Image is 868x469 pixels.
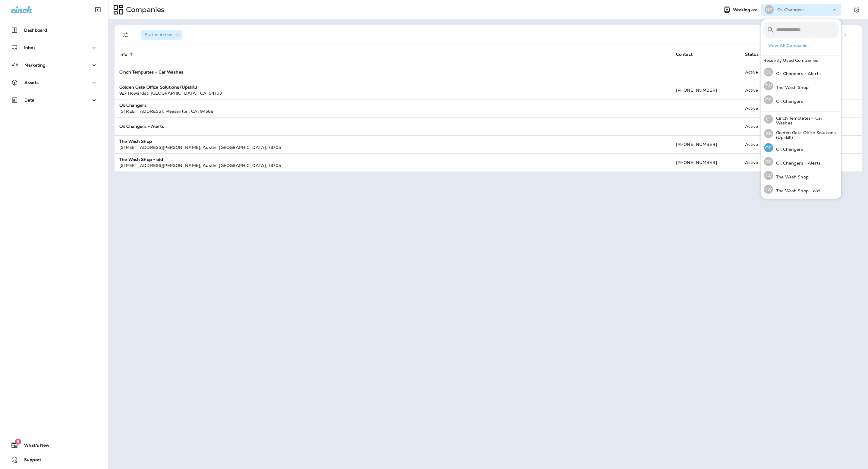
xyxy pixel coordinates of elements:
button: View All Companies [766,41,841,50]
button: Assets [6,77,102,89]
div: OC [764,68,773,77]
button: Settings [851,4,862,15]
div: CT [764,115,773,124]
button: Filters [119,29,131,41]
p: Oil Changers [773,147,803,152]
button: 6What's New [6,439,102,451]
div: [STREET_ADDRESS][PERSON_NAME] , Austin , [GEOGRAPHIC_DATA] , 78705 [119,162,666,168]
span: Contact [676,52,700,57]
button: Marketing [6,59,102,71]
td: [PHONE_NUMBER] [671,135,740,153]
button: OCOil Changers [761,93,841,107]
div: OC [764,157,773,166]
span: Contact [676,52,693,57]
span: Support [18,457,41,464]
strong: Cinch Templates - Car Washes [119,69,183,75]
p: Oil Changers [773,99,803,104]
strong: Oil Changers - Alerts [119,124,164,129]
p: The Wash Shop [773,175,809,179]
button: Collapse Sidebar [90,4,106,16]
span: 6 [15,439,21,445]
td: [PHONE_NUMBER] [671,81,740,99]
button: Data [6,94,102,106]
span: What's New [18,443,49,450]
div: [STREET_ADDRESS] , Pleasanton , CA , 94588 [119,108,666,114]
td: Active [740,81,796,99]
div: OC [764,95,773,104]
strong: Oil Changers [119,102,146,108]
button: Dashboard [6,24,102,36]
div: Status:Active [141,30,182,40]
button: TWThe Wash Shop - old [761,182,841,196]
strong: The Wash Shop - old [119,157,163,162]
p: Oil Changers - Alerts [773,71,821,76]
strong: Golden Gate Office Solutions (Upskill) [119,84,197,90]
div: OC [764,143,773,152]
td: Active [740,63,796,81]
button: GGGolden Gate Office Solutions (Upskill) [761,126,841,141]
div: [STREET_ADDRESS][PERSON_NAME] , Austin , [GEOGRAPHIC_DATA] , 78705 [119,144,666,150]
button: OCOil Changers - Alerts [761,65,841,79]
div: TW [764,81,773,90]
p: Data [24,98,35,102]
span: Status [745,52,759,57]
button: Inbox [6,42,102,54]
div: 927 Howardst , [GEOGRAPHIC_DATA] , CA , 94103 [119,90,666,96]
p: Inbox [24,45,36,50]
p: The Wash Shop [773,85,809,90]
span: Working as: [733,7,759,12]
div: TW [764,185,773,194]
p: Companies [124,5,165,14]
p: Marketing [24,63,46,68]
div: Recently Used Companies [761,55,841,65]
p: Dashboard [24,28,47,33]
div: OC [765,5,774,14]
button: TWThe Wash Shop [761,168,841,182]
td: Active [740,153,796,172]
button: OCOil Changers [761,141,841,155]
td: Active [740,135,796,153]
p: Assets [24,80,39,85]
p: Cinch Templates - Car Washes [773,116,839,125]
p: Golden Gate Office Solutions (Upskill) [773,130,839,140]
p: The Wash Shop - old [773,188,820,193]
button: OCOil Changers - Alerts [761,155,841,168]
button: TWThe Wash Shop [761,79,841,93]
td: [PHONE_NUMBER] [671,153,740,172]
span: Info [119,52,127,57]
td: Active [740,99,796,117]
span: Info [119,52,135,57]
p: Oil Changers [777,7,804,12]
button: Support [6,454,102,466]
span: Status : Active [145,32,172,37]
button: CTCinch Templates - Car Washes [761,112,841,126]
div: TW [764,171,773,180]
span: Status [745,52,767,57]
p: Oil Changers - Alerts [773,161,821,165]
td: Active [740,117,796,135]
div: GG [764,129,773,138]
strong: The Wash Shop [119,139,152,144]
